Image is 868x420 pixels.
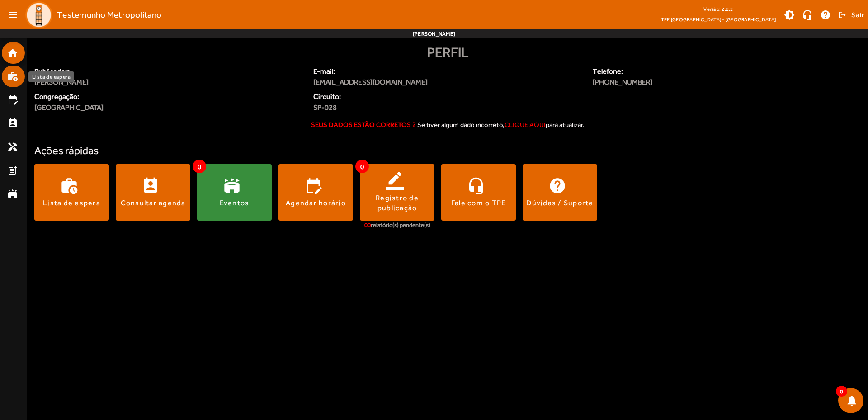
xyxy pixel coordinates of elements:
span: E-mail: [313,66,581,77]
button: Agendar horário [278,164,353,221]
button: Dúvidas / Suporte [523,164,597,221]
mat-icon: edit_calendar [7,94,18,105]
button: Eventos [197,164,272,221]
div: Agendar horário [286,198,346,208]
div: Consultar agenda [121,198,186,208]
div: relatório(s) pendente(s) [364,221,430,230]
a: Testemunho Metropolitano [22,1,161,28]
mat-icon: stadium [7,189,18,199]
button: Registro de publicação [360,164,434,221]
h4: Ações rápidas [34,144,861,157]
span: [PERSON_NAME] [34,77,302,88]
button: Consultar agenda [116,164,190,221]
button: Lista de espera [34,164,109,221]
span: SP-028 [313,102,442,113]
div: Lista de espera [28,71,74,82]
span: 00 [364,222,371,228]
span: Publicador: [34,66,302,77]
div: Versão: 2.2.2 [661,4,776,15]
button: Sair [837,8,864,22]
div: Registro de publicação [360,193,434,213]
span: 0 [355,160,369,173]
span: 0 [193,160,206,173]
div: Eventos [220,198,250,208]
span: [PHONE_NUMBER] [593,77,791,88]
span: [EMAIL_ADDRESS][DOMAIN_NAME] [313,77,581,88]
mat-icon: menu [4,6,22,24]
span: Testemunho Metropolitano [57,8,161,22]
span: Congregação: [34,91,302,102]
span: Sair [851,8,864,22]
img: Logo TPE [25,1,52,28]
mat-icon: post_add [7,165,18,176]
span: Telefone: [593,66,791,77]
div: Lista de espera [43,198,100,208]
div: Dúvidas / Suporte [526,198,593,208]
span: Circuito: [313,91,442,102]
span: 0 [836,386,847,397]
span: Se tiver algum dado incorreto, para atualizar. [417,121,584,128]
button: Fale com o TPE [441,164,516,221]
strong: Seus dados estão corretos ? [311,121,416,128]
div: Perfil [34,42,861,62]
span: [GEOGRAPHIC_DATA] [34,102,104,113]
div: Fale com o TPE [451,198,506,208]
span: clique aqui [505,121,546,128]
mat-icon: perm_contact_calendar [7,118,18,129]
mat-icon: work_history [7,71,18,82]
mat-icon: handyman [7,142,18,152]
span: TPE [GEOGRAPHIC_DATA] - [GEOGRAPHIC_DATA] [661,15,776,24]
mat-icon: home [7,47,18,58]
